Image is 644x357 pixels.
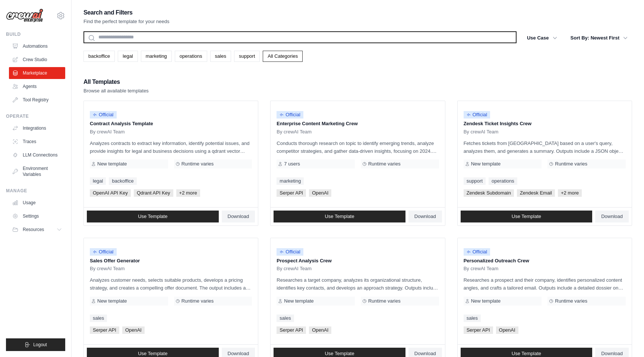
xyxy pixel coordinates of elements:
[90,248,117,256] span: Official
[90,120,252,127] p: Contract Analysis Template
[181,298,214,304] span: Runtime varies
[141,51,172,62] a: marketing
[87,211,219,222] a: Use Template
[277,129,312,135] span: By crewAI Team
[90,257,252,265] p: Sales Offer Generator
[555,161,587,167] span: Runtime varies
[9,94,65,106] a: Tool Registry
[90,129,125,135] span: By crewAI Team
[228,351,249,357] span: Download
[90,315,107,322] a: sales
[9,210,65,222] a: Settings
[601,214,623,219] span: Download
[464,276,626,292] p: Researches a prospect and their company, identifies personalized content angles, and crafts a tai...
[234,51,260,62] a: support
[175,51,207,62] a: operations
[83,77,149,87] h2: All Templates
[277,257,439,265] p: Prospect Analysis Crew
[9,54,65,66] a: Crew Studio
[512,214,541,219] span: Use Template
[33,342,47,348] span: Logout
[9,122,65,134] a: Integrations
[9,162,65,180] a: Environment Variables
[6,113,65,119] div: Operate
[464,177,486,185] a: support
[325,214,354,219] span: Use Template
[90,266,125,272] span: By crewAI Team
[9,224,65,236] button: Resources
[461,211,593,222] a: Use Template
[9,149,65,161] a: LLM Connections
[9,197,65,209] a: Usage
[489,177,517,185] a: operations
[90,177,106,185] a: legal
[464,266,499,272] span: By crewAI Team
[464,189,514,197] span: Zendesk Subdomain
[274,211,405,222] a: Use Template
[277,315,294,322] a: sales
[601,351,623,357] span: Download
[90,189,131,197] span: OpenAI API Key
[97,298,127,304] span: New template
[138,351,167,357] span: Use Template
[83,51,115,62] a: backoffice
[464,326,493,334] span: Serper API
[471,161,501,167] span: New template
[97,161,127,167] span: New template
[122,326,145,334] span: OpenAI
[90,326,119,334] span: Serper API
[6,31,65,37] div: Build
[464,139,626,155] p: Fetches tickets from [GEOGRAPHIC_DATA] based on a user's query, analyzes them, and generates a su...
[284,298,313,304] span: New template
[523,31,562,45] button: Use Case
[464,315,481,322] a: sales
[6,9,43,23] img: Logo
[138,214,167,219] span: Use Template
[83,7,170,18] h2: Search and Filters
[277,120,439,127] p: Enterprise Content Marketing Crew
[517,189,555,197] span: Zendesk Email
[134,189,173,197] span: Qdrant API Key
[464,129,499,135] span: By crewAI Team
[9,40,65,52] a: Automations
[277,276,439,292] p: Researches a target company, analyzes its organizational structure, identifies key contacts, and ...
[595,211,629,222] a: Download
[408,211,442,222] a: Download
[464,248,490,256] span: Official
[277,326,306,334] span: Serper API
[325,351,354,357] span: Use Template
[309,326,331,334] span: OpenAI
[263,51,303,62] a: All Categories
[222,211,255,222] a: Download
[555,298,587,304] span: Runtime varies
[464,257,626,265] p: Personalized Outreach Crew
[558,189,582,197] span: +2 more
[277,139,439,155] p: Conducts thorough research on topic to identify emerging trends, analyze competitor strategies, a...
[210,51,231,62] a: sales
[309,189,331,197] span: OpenAI
[83,18,170,25] p: Find the perfect template for your needs
[277,248,303,256] span: Official
[284,161,300,167] span: 7 users
[277,177,304,185] a: marketing
[277,111,303,119] span: Official
[368,298,401,304] span: Runtime varies
[368,161,401,167] span: Runtime varies
[181,161,214,167] span: Runtime varies
[6,338,65,351] button: Logout
[512,351,541,357] span: Use Template
[90,111,117,119] span: Official
[277,266,312,272] span: By crewAI Team
[118,51,138,62] a: legal
[23,227,44,233] span: Resources
[109,177,136,185] a: backoffice
[9,136,65,148] a: Traces
[414,351,436,357] span: Download
[6,188,65,194] div: Manage
[9,80,65,92] a: Agents
[90,139,252,155] p: Analyzes contracts to extract key information, identify potential issues, and provide insights fo...
[496,326,518,334] span: OpenAI
[90,276,252,292] p: Analyzes customer needs, selects suitable products, develops a pricing strategy, and creates a co...
[277,189,306,197] span: Serper API
[414,214,436,219] span: Download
